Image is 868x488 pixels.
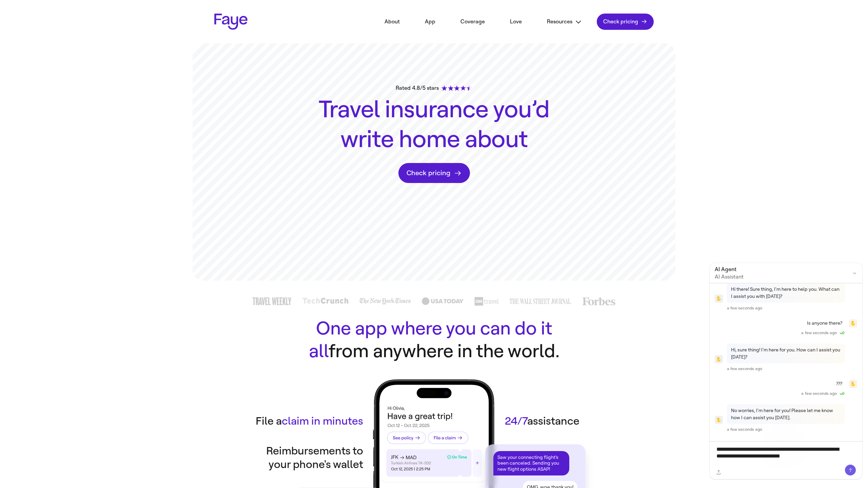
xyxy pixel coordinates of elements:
a: About [374,14,410,29]
div: Rated 4.8/5 stars [396,84,472,92]
svg: Quack Logo [715,357,722,362]
svg: Quack Logo [850,382,856,386]
span: a few seconds ago [727,366,763,371]
div: Saw your connecting flight’s been canceled. Sending you new flight options ASAP! [493,451,569,476]
svg: Quack Logo [715,296,722,301]
div: File a [256,414,363,428]
p: Is anyone there? [807,320,842,327]
a: Faye Logo [214,14,248,30]
span: a few seconds ago [801,391,837,396]
button: Upload file [715,468,723,476]
button: Close chat [850,268,859,278]
p: Hi, sure thing! I'm here for you. How can I assist you [DATE]? [731,346,841,361]
span: AI Assistant [715,273,841,280]
button: Resources [537,14,592,29]
div: Reimbursements to your phone's wallet [249,444,363,471]
h2: from anywhere in the world. [298,317,570,363]
p: Hi there! Sure thing, I'm here to help you. What can I assist you with [DATE]? [731,286,841,300]
span: AI Agent [715,265,841,273]
a: Coverage [450,14,495,29]
textarea: Ask anything... [716,446,842,467]
strong: One app where you can do it all [309,318,552,362]
span: a few seconds ago [727,427,763,432]
strong: 24/7 [505,415,527,427]
h1: Travel insurance you’d write home about [312,95,556,154]
div: AI Agent Chat [709,263,863,480]
a: App [415,14,446,29]
a: Check pricing [597,14,654,30]
p: ??? [836,380,842,387]
svg: Quack Logo [715,418,722,422]
strong: claim in minutes [282,415,363,427]
p: No worries, I'm here for you! Please let me know how I can assist you [DATE]. [731,407,841,421]
button: Send message [845,465,856,475]
a: Check pricing [398,163,470,183]
span: a few seconds ago [801,330,837,335]
span: a few seconds ago [727,305,763,311]
a: Love [500,14,532,29]
svg: Quack Logo [850,321,856,326]
div: assistance [505,414,579,428]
